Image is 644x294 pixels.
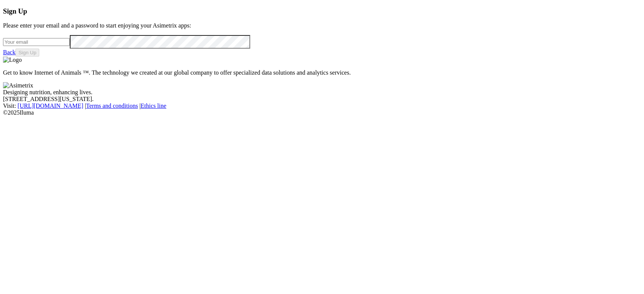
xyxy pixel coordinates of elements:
[15,49,39,57] button: Sign Up
[3,22,641,29] p: Please enter your email and a password to start enjoying your Asimetrix apps:
[3,96,641,103] div: [STREET_ADDRESS][US_STATE].
[3,57,22,63] img: Logo
[3,49,15,55] a: Back
[3,89,641,96] div: Designing nutrition, enhancing lives.
[3,109,641,116] div: © 2025 Iluma
[3,82,33,89] img: Asimetrix
[3,69,641,76] p: Get to know Internet of Animals ™. The technology we created at our global company to offer speci...
[3,7,641,15] h3: Sign Up
[141,103,166,109] a: Ethics line
[86,103,138,109] a: Terms and conditions
[18,103,83,109] a: [URL][DOMAIN_NAME]
[3,38,70,46] input: Your email
[3,103,641,109] div: Visit : | |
